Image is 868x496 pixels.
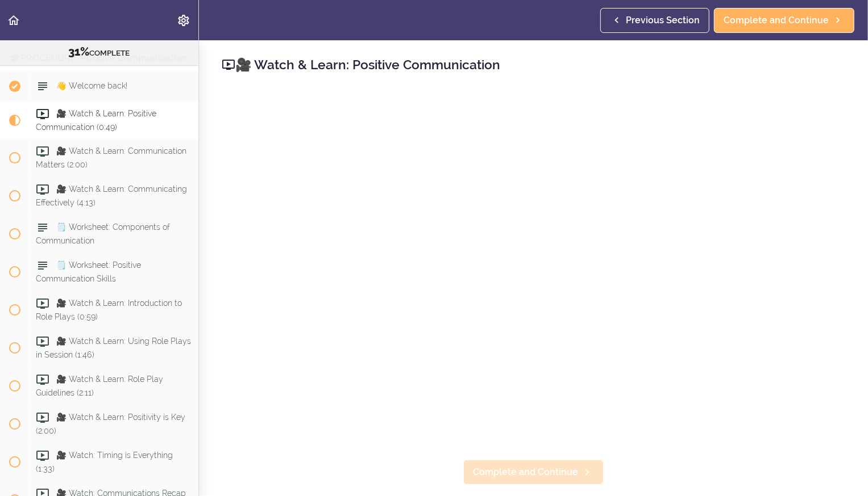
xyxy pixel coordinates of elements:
span: Complete and Continue [724,14,829,27]
span: Previous Section [626,14,700,27]
span: 🎥 Watch & Learn: Introduction to Role Plays (0:59) [36,299,182,321]
a: Complete and Continue [463,460,604,485]
h2: 🎥 Watch & Learn: Positive Communication [222,55,845,74]
span: 31% [69,45,90,58]
svg: Back to course curriculum [7,14,20,27]
svg: Settings Menu [177,14,190,27]
span: 🎥 Watch & Learn: Communicating Effectively (4:13) [36,184,187,207]
span: 🗒️ Worksheet: Positive Communication Skills [36,260,141,283]
iframe: Video Player [222,91,845,442]
span: 👋 Welcome back! [56,81,127,90]
span: 🎥 Watch & Learn: Positivity is Key (2:00) [36,413,185,435]
a: Complete and Continue [714,8,854,33]
span: Complete and Continue [473,465,578,479]
div: COMPLETE [14,45,184,60]
span: 🎥 Watch & Learn: Using Role Plays in Session (1:46) [36,337,191,359]
span: 🎥 Watch & Learn: Role Play Guidelines (2:11) [36,375,163,397]
span: 🗒️ Worksheet: Components of Communication [36,222,170,245]
span: 🎥 Watch: Timing is Everything (1:33) [36,451,173,473]
span: 🎥 Watch & Learn: Communication Matters (2:00) [36,146,186,169]
span: 🎥 Watch & Learn: Positive Communication (0:49) [36,109,156,131]
a: Previous Section [600,8,709,33]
